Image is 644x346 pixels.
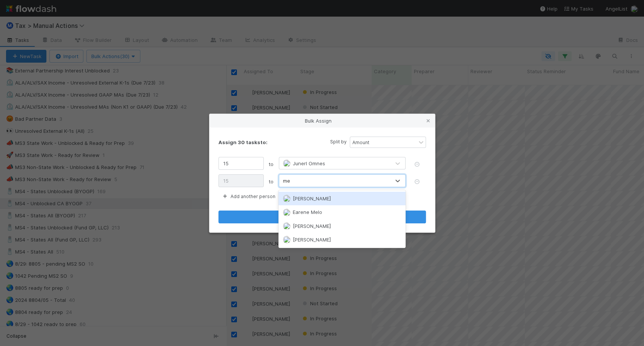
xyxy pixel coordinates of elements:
div: Amount [352,138,370,146]
span: Junerl Omnes [293,160,325,166]
span: [PERSON_NAME] [293,195,331,201]
img: avatar_bc42736a-3f00-4d10-a11d-d22e63cdc729.png [283,209,290,216]
button: Add another person [218,192,278,201]
small: Split by [330,138,350,145]
span: to [264,174,279,189]
span: to [264,157,279,171]
img: avatar_c7a2c3eb-06be-4555-8328-3aa91b8111aa.png [283,236,290,243]
span: [PERSON_NAME] [293,223,331,229]
img: avatar_de77a991-7322-4664-a63d-98ba485ee9e0.png [283,160,290,167]
div: Bulk Assign [209,114,435,128]
span: [PERSON_NAME] [293,237,331,243]
img: avatar_df83acd9-d480-4d6e-a150-67f005a3ea0d.png [283,195,290,202]
span: Earene Melo [293,209,322,215]
img: avatar_c8e523dd-415a-4cf0-87a3-4b787501e7b6.png [283,222,290,230]
div: Assign 30 tasks to: [218,138,330,146]
button: Assign [218,211,426,223]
